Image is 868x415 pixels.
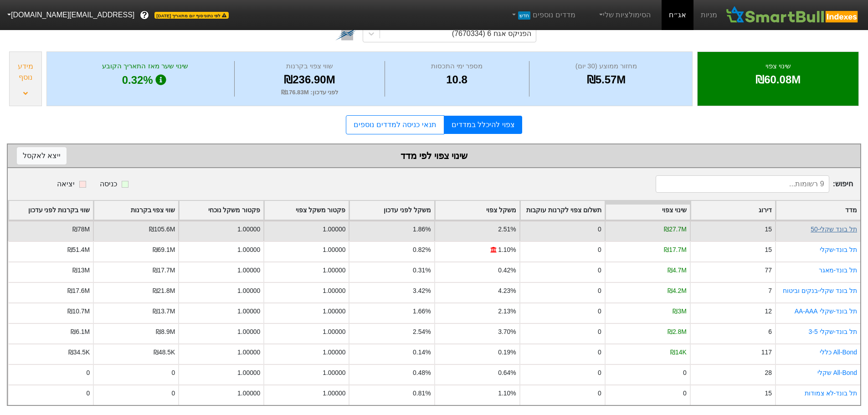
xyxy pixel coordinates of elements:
[452,28,531,39] div: הפניקס אגח 6 (7670334)
[765,266,771,275] div: 77
[413,389,431,398] div: 0.81%
[237,348,260,357] div: 1.00000
[765,389,771,398] div: 15
[498,348,516,357] div: 0.19%
[598,368,601,378] div: 0
[811,225,857,233] a: תל בונד שקלי-50
[153,286,175,296] div: ₪21.8M
[532,72,681,88] div: ₪5.57M
[761,348,772,357] div: 117
[67,245,90,255] div: ₪51.4M
[68,348,90,357] div: ₪34.5K
[709,61,847,72] div: שינוי צפוי
[153,266,175,275] div: ₪17.7M
[656,175,853,193] span: חיפוש :
[598,225,601,234] div: 0
[17,149,851,163] div: שינוי צפוי לפי מדד
[498,225,516,234] div: 2.51%
[237,307,260,316] div: 1.00000
[413,266,431,275] div: 0.31%
[765,307,771,316] div: 12
[598,307,601,316] div: 0
[237,88,382,97] div: לפני עדכון : ₪176.83M
[594,6,655,24] a: הסימולציות שלי
[598,286,601,296] div: 0
[498,307,516,316] div: 2.13%
[154,348,175,357] div: ₪48.5K
[683,389,687,398] div: 0
[598,389,601,398] div: 0
[498,286,516,296] div: 4.23%
[768,286,772,296] div: 7
[387,72,527,88] div: 10.8
[72,266,90,275] div: ₪13M
[765,368,771,378] div: 28
[154,12,228,19] span: לפי נתוני סוף יום מתאריך [DATE]
[413,225,431,234] div: 1.86%
[498,368,516,378] div: 0.64%
[498,266,516,275] div: 0.42%
[349,201,434,220] div: Toggle SortBy
[264,201,349,220] div: Toggle SortBy
[323,348,345,357] div: 1.00000
[498,245,516,255] div: 1.10%
[58,61,232,72] div: שינוי שער מאז התאריך הקובע
[606,201,690,220] div: Toggle SortBy
[153,307,175,316] div: ₪13.7M
[805,389,857,397] a: תל בונד-לא צמודות
[100,179,117,190] div: כניסה
[683,368,687,378] div: 0
[435,201,519,220] div: Toggle SortBy
[323,245,345,255] div: 1.00000
[12,61,39,83] div: מידע נוסף
[323,389,345,398] div: 1.00000
[346,115,444,134] a: תנאי כניסה למדדים נוספים
[413,245,431,255] div: 0.82%
[413,368,431,378] div: 0.48%
[518,11,530,20] span: חדש
[237,389,260,398] div: 1.00000
[323,266,345,275] div: 1.00000
[323,225,345,234] div: 1.00000
[768,327,772,337] div: 6
[323,286,345,296] div: 1.00000
[58,72,232,89] div: 0.32%
[668,266,687,275] div: ₪4.7M
[237,327,260,337] div: 1.00000
[142,9,147,21] span: ?
[237,72,382,88] div: ₪236.90M
[598,348,601,357] div: 0
[413,348,431,357] div: 0.14%
[532,61,681,72] div: מחזור ממוצע (30 יום)
[94,201,178,220] div: Toggle SortBy
[776,201,860,220] div: Toggle SortBy
[795,307,857,315] a: תל בונד-שקלי AA-AAA
[323,368,345,378] div: 1.00000
[820,348,857,356] a: All-Bond כללי
[520,201,605,220] div: Toggle SortBy
[335,22,359,46] img: tase link
[444,116,522,134] a: צפוי להיכלל במדדים
[172,389,175,398] div: 0
[71,327,90,337] div: ₪6.1M
[598,245,601,255] div: 0
[656,175,829,193] input: 9 רשומות...
[67,307,90,316] div: ₪10.7M
[67,286,90,296] div: ₪17.6M
[819,266,858,274] a: תל בונד-מאגר
[765,245,771,255] div: 15
[237,225,260,234] div: 1.00000
[498,389,516,398] div: 1.10%
[673,307,686,316] div: ₪3M
[86,389,90,398] div: 0
[179,201,263,220] div: Toggle SortBy
[668,327,687,337] div: ₪2.8M
[323,307,345,316] div: 1.00000
[149,225,175,234] div: ₪105.6M
[724,6,861,24] img: SmartBull
[172,368,175,378] div: 0
[237,61,382,72] div: שווי צפוי בקרנות
[387,61,527,72] div: מספר ימי התכסות
[598,266,601,275] div: 0
[598,327,601,337] div: 0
